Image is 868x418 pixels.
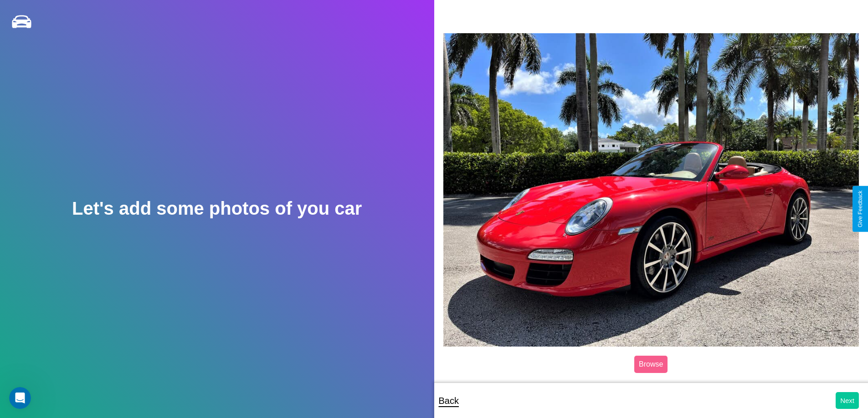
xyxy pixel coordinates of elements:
[443,33,859,346] img: posted
[9,387,31,409] iframe: Intercom live chat
[836,392,859,409] button: Next
[634,356,668,373] label: Browse
[857,191,863,227] div: Give Feedback
[72,198,362,219] h2: Let's add some photos of you car
[439,393,459,409] p: Back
